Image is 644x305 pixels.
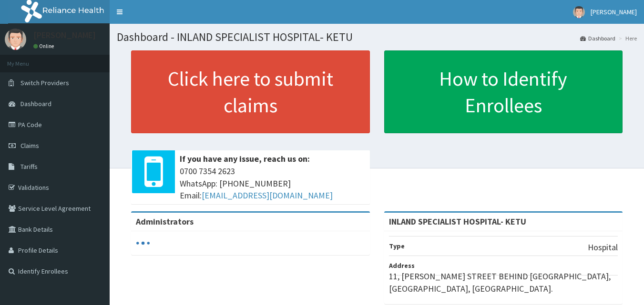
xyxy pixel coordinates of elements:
[202,190,333,201] a: [EMAIL_ADDRESS][DOMAIN_NAME]
[389,242,405,250] b: Type
[591,8,637,16] span: [PERSON_NAME]
[117,31,637,43] h1: Dashboard - INLAND SPECIALIST HOSPITAL- KETU
[389,216,526,227] strong: INLAND SPECIALIST HOSPITAL- KETU
[588,241,618,254] p: Hospital
[131,50,370,133] a: Click here to submit claims
[20,79,69,87] span: Switch Providers
[580,34,615,42] a: Dashboard
[20,141,39,150] span: Claims
[389,270,618,295] p: 11, [PERSON_NAME] STREET BEHIND [GEOGRAPHIC_DATA], [GEOGRAPHIC_DATA], [GEOGRAPHIC_DATA].
[33,43,56,49] a: Online
[573,6,585,18] img: User Image
[20,162,38,171] span: Tariffs
[136,236,150,250] svg: audio-loading
[180,165,365,202] span: 0700 7354 2623 WhatsApp: [PHONE_NUMBER] Email:
[136,216,194,227] b: Administrators
[33,31,96,39] p: [PERSON_NAME]
[389,261,415,270] b: Address
[384,50,623,133] a: How to Identify Enrollees
[616,34,637,42] li: Here
[20,99,51,108] span: Dashboard
[180,153,310,164] b: If you have any issue, reach us on:
[5,29,26,50] img: User Image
